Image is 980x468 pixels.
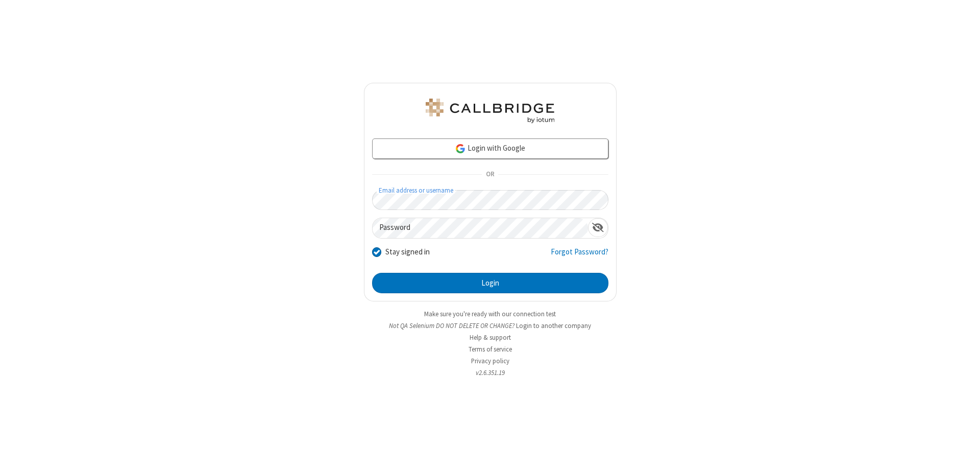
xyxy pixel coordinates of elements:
a: Make sure you're ready with our connection test [424,310,556,318]
div: Show password [588,218,608,237]
input: Email address or username [372,190,608,210]
a: Help & support [470,333,511,342]
label: Stay signed in [385,246,430,258]
button: Login [372,273,608,293]
a: Terms of service [469,345,512,354]
img: google-icon.png [455,143,466,154]
a: Privacy policy [471,357,509,365]
a: Forgot Password? [551,246,608,266]
input: Password [373,218,588,238]
a: Login with Google [372,138,608,159]
img: QA Selenium DO NOT DELETE OR CHANGE [424,99,556,123]
iframe: Chat [954,441,972,461]
li: v2.6.351.19 [364,368,617,378]
li: Not QA Selenium DO NOT DELETE OR CHANGE? [364,321,617,331]
button: Login to another company [516,321,591,331]
span: OR [482,168,498,182]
